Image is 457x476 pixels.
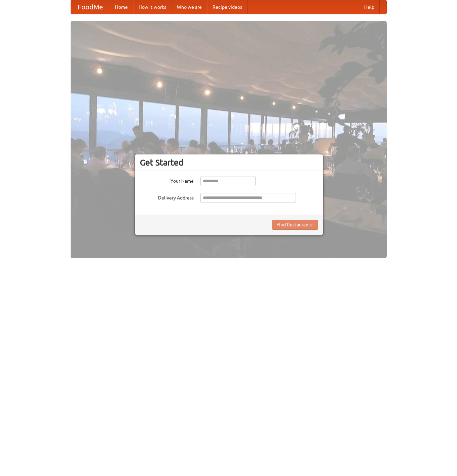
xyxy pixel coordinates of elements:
[71,0,110,14] a: FoodMe
[172,0,207,14] a: Who we are
[359,0,380,14] a: Help
[133,0,172,14] a: How it works
[140,157,318,168] h3: Get Started
[207,0,247,14] a: Recipe videos
[110,0,133,14] a: Home
[140,193,194,201] label: Delivery Address
[272,220,318,230] button: Find Restaurants!
[140,176,194,184] label: Your Name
